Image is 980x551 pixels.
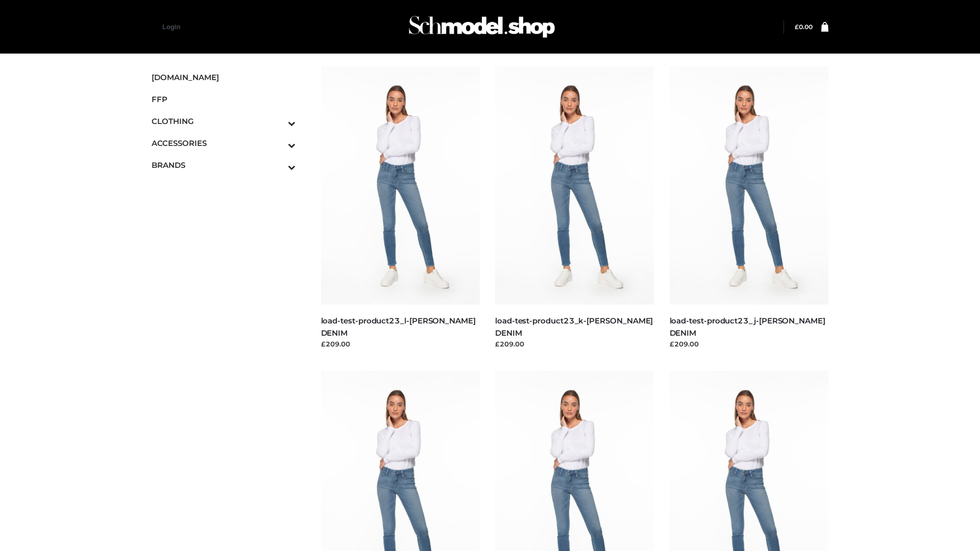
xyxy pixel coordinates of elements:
div: £209.00 [321,339,480,349]
a: load-test-product23_k-[PERSON_NAME] DENIM [495,316,653,337]
a: BRANDSToggle Submenu [152,154,296,176]
img: Schmodel Admin 964 [405,7,558,47]
div: £209.00 [495,339,654,349]
a: load-test-product23_j-[PERSON_NAME] DENIM [670,316,825,337]
span: ACCESSORIES [152,137,296,149]
button: Toggle Submenu [260,132,296,154]
span: FFP [152,93,296,105]
div: £209.00 [670,339,829,349]
button: Toggle Submenu [260,154,296,176]
span: BRANDS [152,159,296,171]
a: load-test-product23_l-[PERSON_NAME] DENIM [321,316,476,337]
a: Login [162,23,180,31]
span: CLOTHING [152,115,296,127]
span: [DOMAIN_NAME] [152,71,296,83]
span: £ [795,23,799,31]
a: £0.00 [795,23,813,31]
button: Toggle Submenu [260,110,296,132]
a: [DOMAIN_NAME] [152,66,296,88]
a: FFP [152,88,296,110]
a: CLOTHINGToggle Submenu [152,110,296,132]
bdi: 0.00 [795,23,813,31]
a: ACCESSORIESToggle Submenu [152,132,296,154]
